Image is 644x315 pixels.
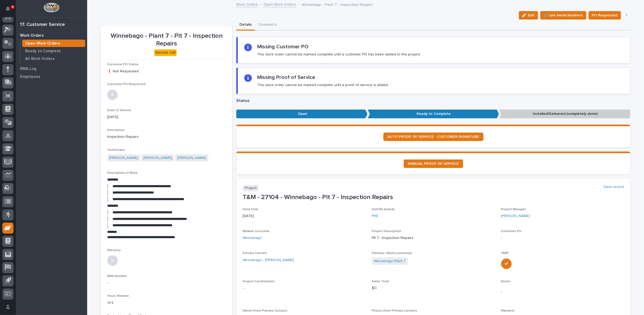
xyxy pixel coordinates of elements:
span: RMA Number [107,275,127,278]
span: Hours Worked [107,294,129,298]
div: Service Call [154,49,177,56]
p: Open Work Orders [25,41,60,46]
p: Open [236,110,368,118]
a: Open Work Orders [264,1,296,7]
img: Workspace Logo [44,3,59,12]
p: [DATE] [107,114,226,120]
button: Edit [519,11,538,20]
span: Name (from Primary Contact) [243,309,287,312]
span: Technicians [107,148,125,152]
p: Employees [20,74,40,79]
a: Open Work Orders [20,40,87,47]
p: 4 [12,5,13,9]
div: 17. Customer Service [20,22,65,28]
a: View record [603,185,624,189]
span: Notes [501,280,511,283]
span: Warranty [107,249,121,252]
a: [PERSON_NAME] [177,155,206,161]
a: Winnebago - [PERSON_NAME] [243,257,294,263]
p: - [501,289,624,295]
p: - [243,285,365,291]
p: [DATE] [243,213,365,219]
a: Work Orders [236,1,258,7]
p: Winnebago - Plant 7 - Inspection Repairs [302,1,373,7]
button: PO Requested [589,11,621,20]
button: 🔗 Link Serial Numbers [540,11,586,20]
a: MANUAL PROOF OF SERVICE [404,159,463,168]
span: AUTO PROOF OF SERVICE - CUSTOMER SIGNATURE [388,135,479,139]
h2: Missing Customer PO [257,44,308,50]
span: Customer PO [501,230,522,233]
span: Date Sold [243,208,258,211]
a: AUTO PROOF OF SERVICE - CUSTOMER SIGNATURE [383,133,483,141]
p: Project [243,185,259,191]
a: Winnebago Plant 7 [374,258,406,264]
p: Installed/Delivered (completely done) [499,110,630,118]
span: PO Requested [592,12,618,18]
p: Inspection Repairs [107,134,226,140]
p: T&M - 27104 - Winnebago - Plt 7 - Inspection Repairs [243,194,624,201]
a: [PERSON_NAME] [109,155,138,161]
button: Comments [255,20,280,31]
div: Notifications4 [7,6,13,15]
span: Project Confirmation [243,280,275,283]
span: Phone (from Primary Contact) [372,309,417,312]
p: 12.5 [107,300,226,306]
a: RMA Log [16,65,87,73]
p: This work order cannot be marked complete until a customer PO has been added to the project. [257,52,421,57]
p: Ready to Complete [25,49,61,54]
p: This work order cannot be marked complete until a proof of service is added. [257,83,389,87]
a: Work Orders [16,31,87,39]
p: RMA Log [20,67,36,71]
span: Project Description [372,230,401,233]
a: Winnebago [243,235,262,241]
p: Ready to Complete [368,110,499,118]
span: Customer PO Requested [107,83,145,86]
span: Warranty [501,309,515,312]
span: Edit [528,13,535,18]
span: T&M? [501,252,509,255]
p: Status [236,98,630,103]
button: Details [236,20,255,31]
p: Work Orders [20,33,44,38]
span: Delivery / Work Location(s) [372,252,412,255]
p: - [501,235,624,241]
p: $ 0 [372,285,495,291]
p: - [107,280,226,286]
p: ❗ Not Requested [107,69,226,74]
a: PWI [372,213,378,219]
h2: Missing Proof of Service [257,74,315,81]
span: Description [107,129,125,132]
p: All Work Orders [25,57,55,61]
a: All Work Orders [20,55,87,62]
span: Sales Total [372,280,389,283]
span: Description of Work [107,171,137,175]
span: MANUAL PROOF OF SERVICE [408,162,459,166]
button: Notifications [2,3,13,14]
span: Customer PO Status [107,63,139,66]
span: Date of Service [107,109,131,112]
span: Primary Contact [243,252,267,255]
span: Sold By (brand) [372,208,394,211]
a: [PERSON_NAME] [143,155,172,161]
p: Winnebago - Plant 7 - Plt 7 - Inspection Repairs [107,32,226,48]
span: Billable Customer [243,230,270,233]
a: [PERSON_NAME] [501,213,530,219]
a: Ready to Complete [20,47,87,55]
span: 🔗 Link Serial Numbers [544,12,583,18]
span: Project Manager [501,208,526,211]
a: Employees [16,73,87,81]
p: Plt 7 - Inspection Repairs [372,235,495,241]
